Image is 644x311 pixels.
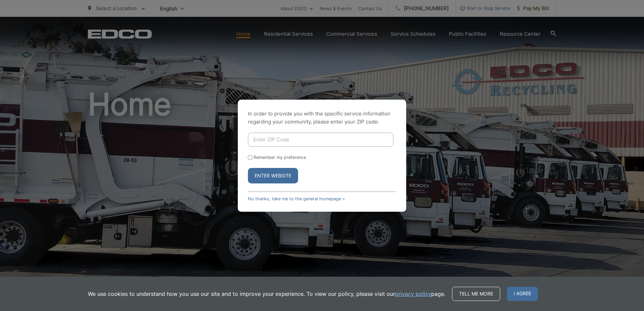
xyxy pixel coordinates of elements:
span: I agree [507,287,538,301]
a: No thanks, take me to the general homepage > [248,196,345,201]
p: We use cookies to understand how you use our site and to improve your experience. To view our pol... [88,290,445,298]
label: Remember my preference [254,155,306,160]
p: In order to provide you with the specific service information regarding your community, please en... [248,110,396,126]
a: privacy policy [395,290,431,298]
input: Enter ZIP Code [248,133,393,147]
button: Enter Website [248,168,298,183]
a: Tell me more [452,287,500,301]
